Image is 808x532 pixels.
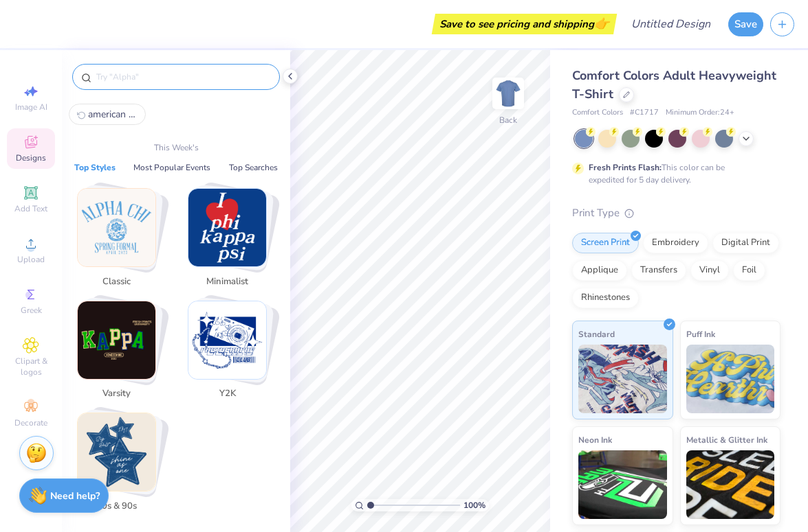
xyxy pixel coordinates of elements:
img: 80s & 90s [78,413,155,491]
button: Stack Card Button Y2K [179,301,283,406]
button: Stack Card Button 80s & 90s [69,413,173,518]
span: Greek [21,305,42,316]
div: Print Type [572,205,780,221]
span: Decorate [14,417,47,428]
div: Transfers [631,260,686,281]
img: Classic [78,189,155,266]
span: Add Text [14,203,47,214]
span: Minimum Order: 24 + [666,107,734,119]
img: Standard [578,345,667,413]
span: Standard [578,327,615,341]
button: Top Styles [70,161,120,174]
span: # C1717 [630,107,659,119]
span: Metallic & Glitter Ink [686,432,767,447]
span: Varsity [94,387,139,401]
input: Untitled Design [620,10,721,38]
img: Puff Ink [686,345,775,413]
button: Most Popular Events [129,161,215,174]
input: Try "Alpha" [95,70,271,84]
span: Y2K [205,387,250,401]
div: Digital Print [712,233,779,253]
img: Back [494,80,522,107]
span: Clipart & logos [7,356,55,378]
img: Minimalist [188,189,266,266]
button: Top Searches [225,161,282,174]
p: This Week's [154,141,199,154]
span: Classic [94,275,139,289]
div: Back [499,114,517,126]
span: Comfort Colors [572,107,623,119]
div: Vinyl [690,260,729,281]
span: 👉 [594,15,609,32]
span: Puff Ink [686,327,715,341]
span: Designs [16,152,46,163]
img: Neon Ink [578,450,667,519]
div: Rhinestones [572,288,639,308]
img: Varsity [78,301,155,379]
button: american cancer society0 [69,104,146,125]
span: Image AI [15,102,47,113]
span: Minimalist [205,275,250,289]
button: Stack Card Button Varsity [69,301,173,406]
button: Stack Card Button Classic [69,188,173,294]
span: Comfort Colors Adult Heavyweight T-Shirt [572,67,776,102]
div: Screen Print [572,233,639,253]
span: 80s & 90s [94,500,139,513]
div: Foil [733,260,765,281]
span: Neon Ink [578,432,612,447]
strong: Fresh Prints Flash: [589,162,662,173]
img: Y2K [188,301,266,379]
span: 100 % [463,499,485,511]
div: Embroidery [643,233,708,253]
div: Applique [572,260,627,281]
span: american [MEDICAL_DATA] society [88,108,138,121]
button: Stack Card Button Minimalist [179,188,283,294]
div: Save to see pricing and shipping [435,14,613,34]
strong: Need help? [50,489,100,502]
button: Save [728,12,763,36]
img: Metallic & Glitter Ink [686,450,775,519]
div: This color can be expedited for 5 day delivery. [589,161,758,186]
span: Upload [17,254,45,265]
